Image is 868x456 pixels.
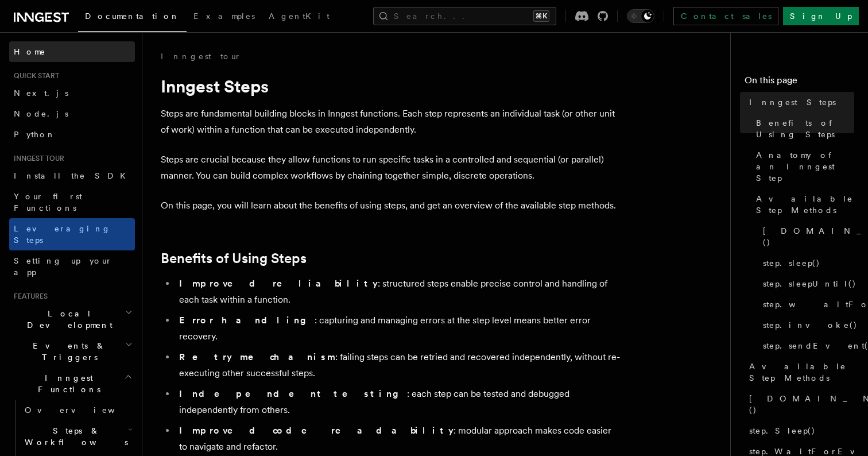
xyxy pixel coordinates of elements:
span: Node.js [14,109,68,118]
span: Steps & Workflows [20,425,128,448]
span: Benefits of Using Steps [756,117,854,140]
a: step.Sleep() [745,420,854,441]
span: Features [9,292,48,301]
span: Examples [193,11,255,21]
a: Your first Functions [9,186,135,218]
a: Next.js [9,83,135,103]
a: Inngest tour [161,51,241,62]
a: Install the SDK [9,165,135,186]
a: Inngest Steps [745,92,854,113]
button: Steps & Workflows [20,420,135,453]
a: step.sleepUntil() [758,273,854,294]
span: Install the SDK [14,171,133,180]
a: step.sendEvent() [758,335,854,356]
a: AgentKit [262,3,336,31]
span: Inngest Functions [9,372,124,395]
a: step.invoke() [758,315,854,335]
p: Steps are crucial because they allow functions to run specific tasks in a controlled and sequenti... [161,152,620,184]
span: Available Step Methods [749,361,854,384]
strong: Error handling [179,315,315,326]
button: Search...⌘K [373,7,556,25]
a: Setting up your app [9,250,135,283]
a: Anatomy of an Inngest Step [751,145,854,188]
span: Local Development [9,308,125,331]
li: : failing steps can be retried and recovered independently, without re-executing other successful... [176,349,620,381]
span: Anatomy of an Inngest Step [756,149,854,184]
h1: Inngest Steps [161,76,620,96]
button: Toggle dark mode [627,9,654,23]
p: Steps are fundamental building blocks in Inngest functions. Each step represents an individual ta... [161,106,620,138]
p: On this page, you will learn about the benefits of using steps, and get an overview of the availa... [161,198,620,214]
span: Inngest tour [9,154,64,163]
a: Overview [20,400,135,420]
span: step.Sleep() [749,425,816,436]
a: [DOMAIN_NAME]() [745,388,854,420]
strong: Independent testing [179,388,407,399]
li: : each step can be tested and debugged independently from others. [176,386,620,418]
a: Examples [187,3,262,31]
span: step.sleep() [763,257,820,269]
a: Sign Up [783,7,859,25]
a: Benefits of Using Steps [751,113,854,145]
a: step.waitForEvent() [758,294,854,315]
span: Python [14,130,56,139]
span: Documentation [85,11,180,21]
a: Available Step Methods [751,188,854,221]
span: Leveraging Steps [14,224,111,245]
span: step.invoke() [763,319,858,331]
a: step.sleep() [758,253,854,273]
a: Python [9,124,135,145]
kbd: ⌘K [533,10,549,22]
span: Setting up your app [14,256,113,277]
span: step.sleepUntil() [763,278,857,289]
span: Events & Triggers [9,340,125,363]
a: Contact sales [673,7,778,25]
a: Leveraging Steps [9,218,135,250]
h4: On this page [745,74,854,92]
strong: Improved code readability [179,425,454,436]
strong: Retry mechanism [179,351,335,362]
span: Inngest Steps [749,96,836,108]
button: Inngest Functions [9,368,135,400]
a: Node.js [9,103,135,124]
strong: Improved reliability [179,278,378,289]
span: Your first Functions [14,192,82,212]
button: Local Development [9,303,135,335]
li: : capturing and managing errors at the step level means better error recovery. [176,312,620,345]
button: Events & Triggers [9,335,135,368]
span: Overview [25,405,143,415]
span: Quick start [9,71,59,80]
a: Documentation [78,3,187,32]
span: Next.js [14,88,68,98]
li: : structured steps enable precise control and handling of each task within a function. [176,276,620,308]
a: Available Step Methods [745,356,854,388]
a: Benefits of Using Steps [161,250,307,266]
span: Available Step Methods [756,193,854,216]
span: AgentKit [269,11,330,21]
a: [DOMAIN_NAME]() [758,221,854,253]
li: : modular approach makes code easier to navigate and refactor. [176,423,620,455]
span: Home [14,46,46,57]
a: Home [9,41,135,62]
